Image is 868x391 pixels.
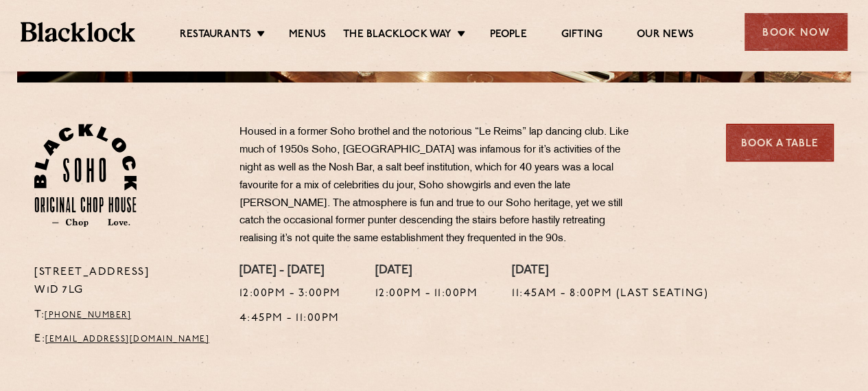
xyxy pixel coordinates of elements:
a: Gifting [561,28,602,43]
div: Book Now [744,13,847,51]
a: Book a Table [726,124,834,161]
a: [PHONE_NUMBER] [45,311,131,320]
p: [STREET_ADDRESS] W1D 7LG [34,264,219,300]
h4: [DATE] [375,264,478,279]
p: 4:45pm - 11:00pm [239,310,341,328]
p: 11:45am - 8:00pm (Last seating) [512,285,708,303]
a: [EMAIL_ADDRESS][DOMAIN_NAME] [45,335,209,344]
img: Soho-stamp-default.svg [34,124,137,227]
p: Housed in a former Soho brothel and the notorious “Le Reims” lap dancing club. Like much of 1950s... [239,124,644,248]
p: 12:00pm - 11:00pm [375,285,478,303]
a: Our News [637,28,694,43]
p: E: [34,331,219,348]
a: People [489,28,526,43]
h4: [DATE] - [DATE] [239,264,341,279]
a: Menus [289,28,326,43]
p: 12:00pm - 3:00pm [239,285,341,303]
img: BL_Textured_Logo-footer-cropped.svg [21,22,135,41]
h4: [DATE] [512,264,708,279]
a: Restaurants [180,28,251,43]
a: The Blacklock Way [343,28,451,43]
p: T: [34,306,219,324]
